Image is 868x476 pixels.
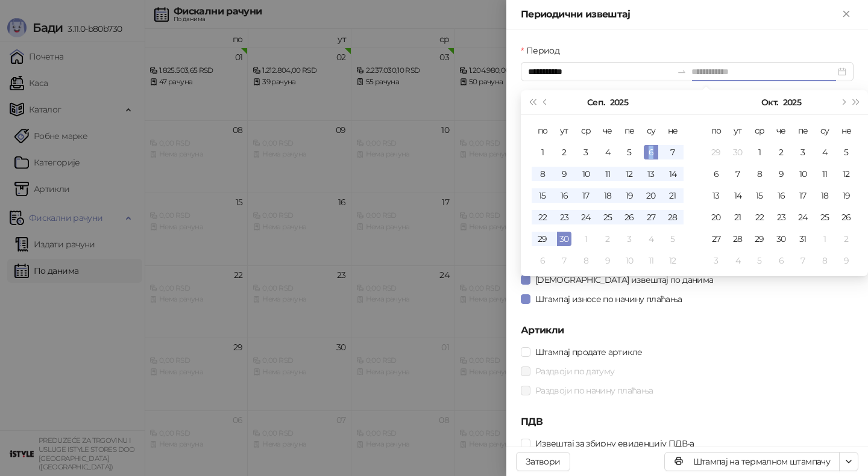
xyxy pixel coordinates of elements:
div: 3 [579,145,593,159]
div: 6 [644,145,658,159]
td: 2025-10-02 [770,141,792,163]
div: 12 [839,167,854,181]
div: 27 [709,232,723,246]
div: 11 [817,167,832,181]
td: 2025-10-22 [749,206,770,228]
td: 2025-09-26 [618,206,640,228]
td: 2025-11-01 [814,228,835,250]
span: Извештај за збирну евиденцију ПДВ-а [530,437,699,450]
td: 2025-09-27 [640,206,662,228]
button: Изабери годину [610,90,628,114]
td: 2025-10-01 [575,228,597,250]
td: 2025-11-08 [814,250,835,271]
td: 2025-11-05 [749,250,770,271]
td: 2025-09-18 [597,185,618,206]
td: 2025-09-25 [597,206,618,228]
div: 5 [752,253,767,268]
td: 2025-09-03 [575,141,597,163]
td: 2025-10-03 [792,141,814,163]
td: 2025-10-19 [835,185,857,206]
td: 2025-09-30 [553,228,575,250]
button: Изабери годину [783,90,801,114]
td: 2025-10-16 [770,185,792,206]
div: 11 [600,167,615,181]
td: 2025-09-23 [553,206,575,228]
div: 11 [644,253,658,268]
td: 2025-10-03 [618,228,640,250]
div: 1 [535,145,550,159]
div: 29 [535,232,550,246]
button: Close [839,7,854,22]
div: 14 [665,167,680,181]
td: 2025-09-05 [618,141,640,163]
div: 9 [839,253,854,268]
div: 7 [796,253,810,268]
div: 1 [579,232,593,246]
td: 2025-10-11 [640,250,662,271]
div: 12 [622,167,637,181]
td: 2025-10-23 [770,206,792,228]
button: Штампај на термалном штампачу [664,452,840,471]
div: 19 [622,188,637,203]
td: 2025-09-29 [705,141,727,163]
td: 2025-09-15 [532,185,553,206]
td: 2025-10-31 [792,228,814,250]
td: 2025-09-22 [532,206,553,228]
th: пе [792,120,814,141]
td: 2025-10-07 [727,163,749,185]
div: 6 [709,167,723,181]
div: 9 [557,167,571,181]
div: 30 [731,145,745,159]
td: 2025-09-10 [575,163,597,185]
div: 30 [557,232,571,246]
td: 2025-10-09 [770,163,792,185]
td: 2025-10-08 [575,250,597,271]
td: 2025-09-21 [662,185,684,206]
div: 9 [600,253,615,268]
td: 2025-10-06 [705,163,727,185]
div: 23 [557,210,571,224]
th: су [814,120,835,141]
td: 2025-10-10 [618,250,640,271]
td: 2025-09-17 [575,185,597,206]
div: 2 [839,232,854,246]
input: Период [528,65,672,78]
td: 2025-09-16 [553,185,575,206]
div: 5 [839,145,854,159]
div: 17 [579,188,593,203]
td: 2025-10-10 [792,163,814,185]
th: пе [618,120,640,141]
div: 25 [817,210,832,224]
div: 22 [752,210,767,224]
div: 28 [665,210,680,224]
div: 4 [600,145,615,159]
td: 2025-09-08 [532,163,553,185]
div: 8 [579,253,593,268]
div: 3 [622,232,637,246]
div: 10 [796,167,810,181]
td: 2025-10-11 [814,163,835,185]
div: 12 [665,253,680,268]
td: 2025-10-28 [727,228,749,250]
div: 31 [796,232,810,246]
div: 13 [644,167,658,181]
th: ут [727,120,749,141]
td: 2025-09-24 [575,206,597,228]
div: Периодични извештај [521,7,839,22]
div: 22 [535,210,550,224]
div: 9 [774,167,788,181]
td: 2025-10-04 [640,228,662,250]
td: 2025-11-04 [727,250,749,271]
div: 20 [709,210,723,224]
span: Штампај продате артикле [530,345,647,359]
td: 2025-10-15 [749,185,770,206]
div: 10 [622,253,637,268]
button: Изабери месец [761,90,778,114]
div: 24 [796,210,810,224]
td: 2025-10-21 [727,206,749,228]
div: 1 [817,232,832,246]
button: Претходна година (Control + left) [526,90,539,114]
span: to [677,67,687,76]
td: 2025-10-30 [770,228,792,250]
td: 2025-10-25 [814,206,835,228]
